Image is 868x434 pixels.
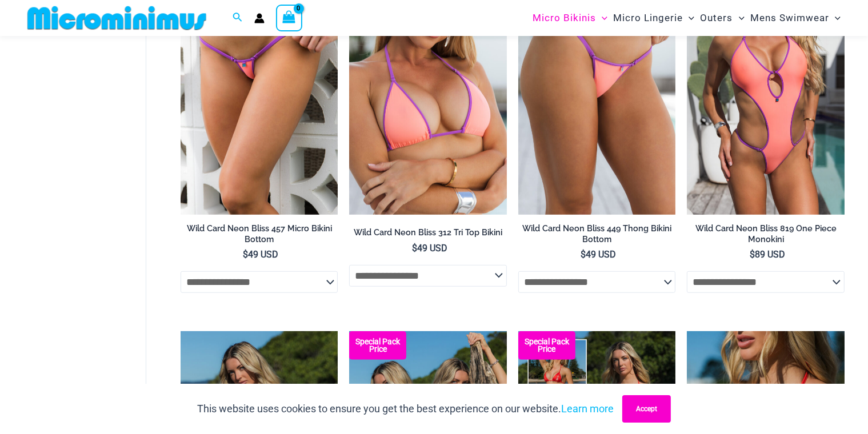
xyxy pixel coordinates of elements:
[750,249,755,260] span: $
[613,3,683,33] span: Micro Lingerie
[533,3,596,33] span: Micro Bikinis
[243,249,278,260] bdi: 49 USD
[349,227,507,238] h2: Wild Card Neon Bliss 312 Tri Top Bikini
[276,5,302,31] a: View Shopping Cart, empty
[518,223,676,244] h2: Wild Card Neon Bliss 449 Thong Bikini Bottom
[687,223,845,244] h2: Wild Card Neon Bliss 819 One Piece Monokini
[561,403,614,415] a: Learn more
[683,3,694,33] span: Menu Toggle
[181,223,338,249] a: Wild Card Neon Bliss 457 Micro Bikini Bottom
[254,13,265,23] a: Account icon link
[747,3,843,33] a: Mens SwimwearMenu ToggleMenu Toggle
[530,3,610,33] a: Micro BikinisMenu ToggleMenu Toggle
[701,3,733,33] span: Outers
[197,400,614,417] p: This website uses cookies to ensure you get the best experience on our website.
[243,249,248,260] span: $
[687,223,845,249] a: Wild Card Neon Bliss 819 One Piece Monokini
[412,243,447,254] bdi: 49 USD
[412,243,417,254] span: $
[733,3,745,33] span: Menu Toggle
[581,249,616,260] bdi: 49 USD
[750,3,829,33] span: Mens Swimwear
[829,3,841,33] span: Menu Toggle
[528,2,845,34] nav: Site Navigation
[181,223,338,244] h2: Wild Card Neon Bliss 457 Micro Bikini Bottom
[349,227,507,242] a: Wild Card Neon Bliss 312 Tri Top Bikini
[233,11,243,25] a: Search icon link
[698,3,747,33] a: OutersMenu ToggleMenu Toggle
[581,249,586,260] span: $
[349,338,406,353] b: Special Pack Price
[622,395,671,423] button: Accept
[518,223,676,249] a: Wild Card Neon Bliss 449 Thong Bikini Bottom
[750,249,785,260] bdi: 89 USD
[518,338,575,353] b: Special Pack Price
[596,3,607,33] span: Menu Toggle
[23,5,211,31] img: MM SHOP LOGO FLAT
[610,3,697,33] a: Micro LingerieMenu ToggleMenu Toggle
